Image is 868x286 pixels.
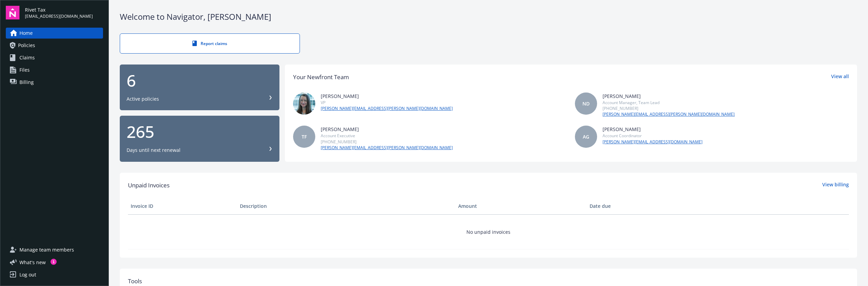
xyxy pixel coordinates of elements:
th: Invoice ID [128,198,237,214]
div: Account Manager, Team Lead [603,100,735,105]
th: Amount [455,198,587,214]
div: [PERSON_NAME] [603,92,735,100]
button: What's new1 [6,259,57,266]
div: 6 [127,72,273,89]
div: [PHONE_NUMBER] [321,139,453,145]
a: Billing [6,77,103,88]
button: 6Active policies [120,65,279,111]
span: Unpaid Invoices [128,181,170,190]
span: ND [582,100,590,107]
span: Billing [19,77,34,88]
div: Active policies [127,96,159,102]
a: [PERSON_NAME][EMAIL_ADDRESS][PERSON_NAME][DOMAIN_NAME] [603,111,735,117]
div: Welcome to Navigator , [PERSON_NAME] [120,11,857,23]
th: Date due [587,198,696,214]
div: Report claims [134,41,286,46]
img: navigator-logo.svg [6,6,19,19]
span: Claims [19,52,35,63]
img: photo [293,92,315,115]
span: Policies [18,40,35,51]
th: Description [237,198,455,214]
div: Log out [19,269,36,280]
div: Account Executive [321,133,453,139]
div: Account Coordinator [603,133,703,139]
a: View billing [822,181,849,190]
div: Days until next renewal [127,147,180,154]
a: Claims [6,52,103,63]
span: [EMAIL_ADDRESS][DOMAIN_NAME] [25,13,93,19]
a: View all [831,73,849,82]
div: VP [321,100,453,105]
span: AG [583,133,589,140]
a: Report claims [120,33,300,54]
div: Tools [128,277,849,286]
div: 265 [127,124,273,140]
div: Your Newfront Team [293,73,349,82]
span: Manage team members [19,244,74,255]
div: [PERSON_NAME] [321,92,453,100]
a: [PERSON_NAME][EMAIL_ADDRESS][PERSON_NAME][DOMAIN_NAME] [321,145,453,151]
button: Rivet Tax[EMAIL_ADDRESS][DOMAIN_NAME] [25,6,103,19]
a: Policies [6,40,103,51]
a: Home [6,28,103,39]
td: No unpaid invoices [128,214,849,249]
a: [PERSON_NAME][EMAIL_ADDRESS][PERSON_NAME][DOMAIN_NAME] [321,105,453,112]
span: Rivet Tax [25,6,93,13]
a: Manage team members [6,244,103,255]
div: [PHONE_NUMBER] [603,105,735,111]
div: [PERSON_NAME] [603,126,703,133]
button: 265Days until next renewal [120,116,279,162]
span: TF [302,133,307,140]
span: What ' s new [19,259,46,266]
a: Files [6,65,103,75]
a: [PERSON_NAME][EMAIL_ADDRESS][DOMAIN_NAME] [603,139,703,145]
div: [PERSON_NAME] [321,126,453,133]
div: 1 [50,259,57,265]
span: Home [19,28,33,39]
span: Files [19,65,30,75]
